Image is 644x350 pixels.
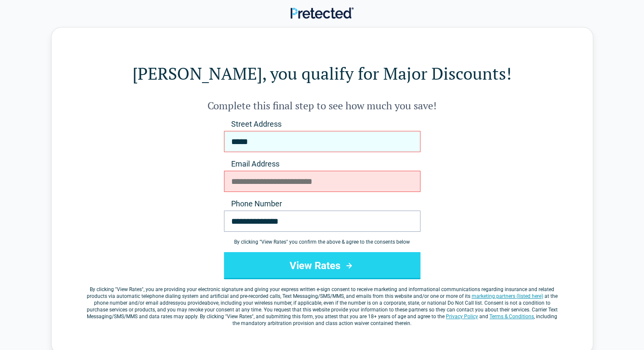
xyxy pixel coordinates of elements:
label: Email Address [224,159,420,169]
label: By clicking " ", you are providing your electronic signature and giving your express written e-si... [86,286,559,327]
button: View Rates [224,252,420,279]
h1: [PERSON_NAME], you qualify for Major Discounts! [86,61,559,85]
h2: Complete this final step to see how much you save! [86,99,559,112]
div: By clicking " View Rates " you confirm the above & agree to the consents below [224,239,420,245]
span: View Rates [117,286,142,292]
label: Street Address [224,119,420,129]
a: Terms & Conditions [489,314,534,319]
a: marketing partners (listed here) [472,293,543,299]
label: Phone Number [224,199,420,209]
a: Privacy Policy [446,314,478,319]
